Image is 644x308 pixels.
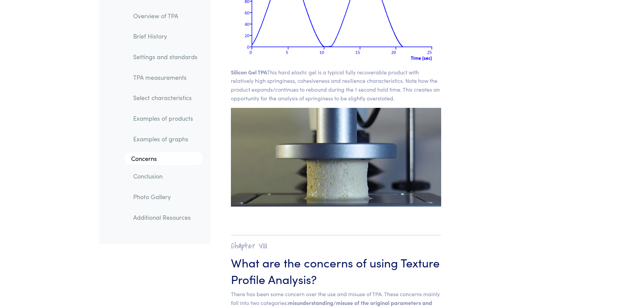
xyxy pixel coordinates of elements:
span: Silicon Gel TPA [231,68,267,76]
a: Select characteristics [128,90,203,106]
p: This hard elastic gel is a typical fully recoverable product with relatively high springiness, co... [231,68,442,102]
a: Photo Gallery [128,189,203,205]
a: TPA measurements [128,70,203,85]
a: Examples of graphs [128,131,203,147]
a: Concerns [124,152,203,165]
img: tofu, pre-compression [231,108,442,207]
a: Conclusion [128,169,203,184]
a: Brief History [128,29,203,44]
a: Examples of products [128,111,203,126]
a: Settings and standards [128,49,203,65]
a: Overview of TPA [128,8,203,24]
h2: Chapter VIII [231,241,442,251]
a: Additional Resources [128,210,203,225]
h3: What are the concerns of using Texture Profile Analysis? [231,254,442,287]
